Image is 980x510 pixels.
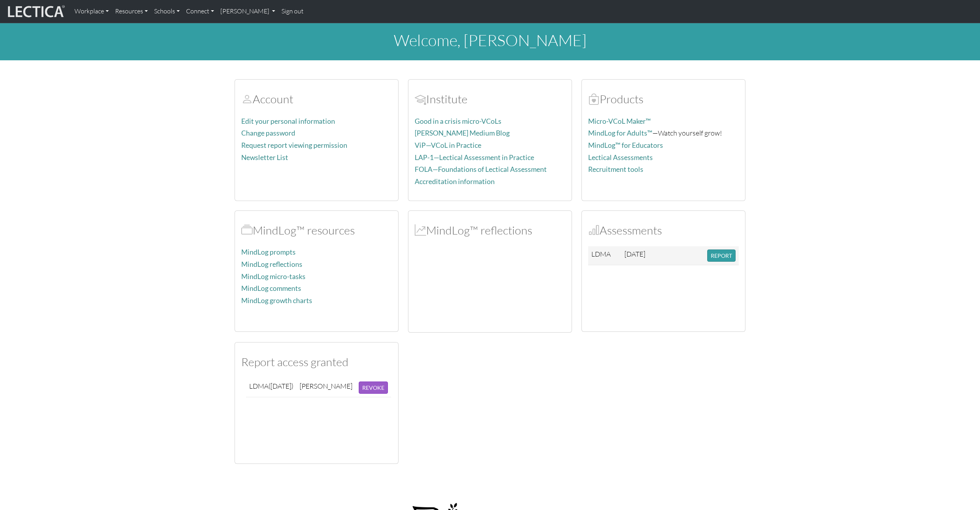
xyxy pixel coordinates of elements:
[588,141,663,149] a: MindLog™ for Educators
[278,3,307,20] a: Sign out
[241,355,392,369] h2: Report access granted
[241,223,253,237] span: MindLog™ resources
[588,246,621,265] td: LDMA
[415,117,501,125] a: Good in a crisis micro-VCoLs
[217,3,278,20] a: [PERSON_NAME]
[241,223,392,237] h2: MindLog™ resources
[241,141,347,149] a: Request report viewing permission
[588,127,739,139] p: —Watch yourself grow!
[300,382,352,391] div: [PERSON_NAME]
[241,117,335,125] a: Edit your personal information
[415,165,547,173] a: FOLA—Foundations of Lectical Assessment
[415,177,495,186] a: Accreditation information
[241,284,301,292] a: MindLog comments
[588,223,600,237] span: Assessments
[241,272,306,281] a: MindLog micro-tasks
[588,92,739,106] h2: Products
[588,165,643,173] a: Recruitment tools
[241,296,312,305] a: MindLog growth charts
[183,3,217,20] a: Connect
[588,117,651,125] a: Micro-VCoL Maker™
[415,92,565,106] h2: Institute
[241,92,253,106] span: Account
[415,223,565,237] h2: MindLog™ reflections
[246,378,296,397] td: LDMA
[588,92,600,106] span: Products
[241,260,302,268] a: MindLog reflections
[112,3,151,20] a: Resources
[151,3,183,20] a: Schools
[624,249,645,258] span: [DATE]
[415,141,481,149] a: ViP—VCoL in Practice
[359,382,388,394] button: REVOKE
[241,129,295,137] a: Change password
[71,3,112,20] a: Workplace
[241,153,288,162] a: Newsletter List
[707,249,736,262] button: REPORT
[415,92,426,106] span: Account
[415,223,426,237] span: MindLog
[241,92,392,106] h2: Account
[415,129,510,137] a: [PERSON_NAME] Medium Blog
[588,153,653,162] a: Lectical Assessments
[588,129,652,137] a: MindLog for Adults™
[6,4,65,19] img: lecticalive
[241,248,296,256] a: MindLog prompts
[588,223,739,237] h2: Assessments
[415,153,534,162] a: LAP-1—Lectical Assessment in Practice
[268,382,293,390] span: ([DATE])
